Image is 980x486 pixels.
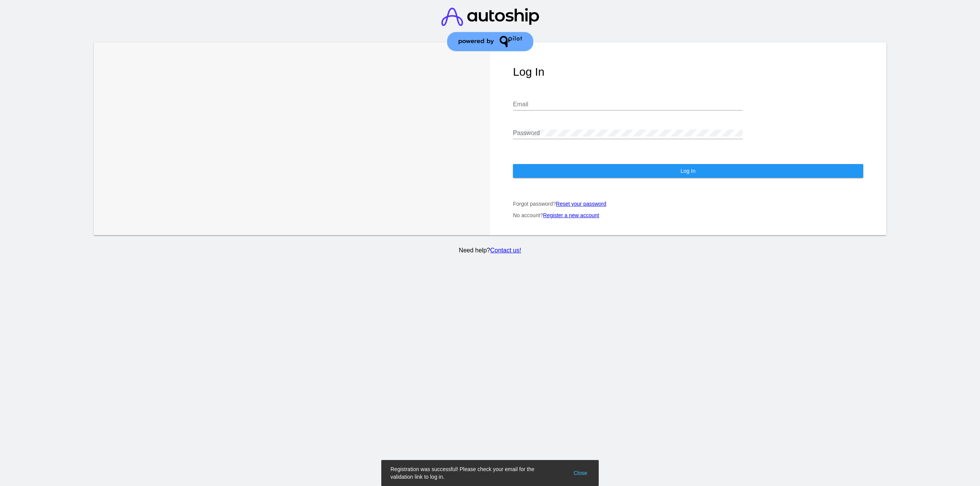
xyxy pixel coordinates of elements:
a: Register a new account [543,212,599,218]
p: Need help? [93,247,887,254]
input: Email [513,101,743,108]
a: Reset your password [556,201,606,207]
span: Log In [681,168,696,174]
button: Close [571,465,590,481]
simple-snack-bar: Registration was successful! Please check your email for the validation link to log in. [390,465,590,481]
p: No account? [513,212,863,218]
p: Forgot password? [513,201,863,207]
a: Contact us! [490,247,521,254]
h1: Log In [513,65,863,78]
button: Log In [513,164,863,178]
